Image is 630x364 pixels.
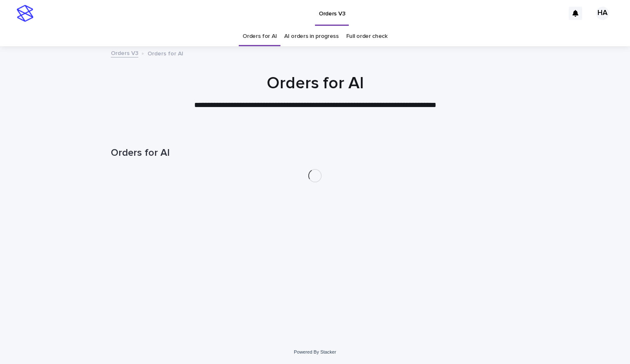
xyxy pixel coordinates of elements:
div: HA [596,7,609,20]
h1: Orders for AI [111,73,519,93]
h1: Orders for AI [111,147,519,159]
a: Powered By Stacker [294,349,336,354]
a: AI orders in progress [284,27,339,46]
a: Orders for AI [242,27,277,46]
img: stacker-logo-s-only.png [17,5,33,22]
p: Orders for AI [147,48,183,57]
a: Orders V3 [111,48,138,57]
a: Full order check [346,27,387,46]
